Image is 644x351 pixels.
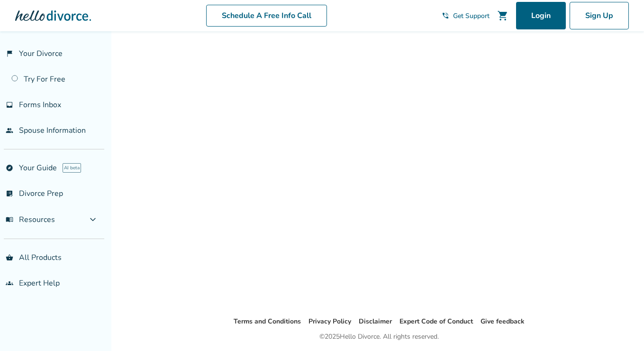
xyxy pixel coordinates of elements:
span: AI beta [63,163,81,173]
span: expand_more [87,214,99,225]
a: phone_in_talkGet Support [442,11,490,20]
li: Give feedback [481,316,525,327]
a: Sign Up [570,2,629,29]
span: groups [6,279,13,287]
span: menu_book [6,216,13,223]
span: list_alt_check [6,190,13,197]
span: phone_in_talk [442,12,449,19]
span: flag_2 [6,50,13,57]
span: shopping_basket [6,254,13,261]
div: © 2025 Hello Divorce. All rights reserved. [319,331,439,342]
a: Expert Code of Conduct [399,317,473,326]
span: people [6,127,13,134]
span: shopping_cart [497,10,508,21]
li: Disclaimer [359,316,392,327]
span: inbox [6,101,13,109]
a: Schedule A Free Info Call [206,5,327,27]
span: Resources [6,214,55,225]
a: Terms and Conditions [234,317,301,326]
span: Forms Inbox [19,100,61,110]
a: Login [516,2,566,29]
span: Get Support [453,11,490,20]
a: Privacy Policy [308,317,351,326]
span: explore [6,164,13,172]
